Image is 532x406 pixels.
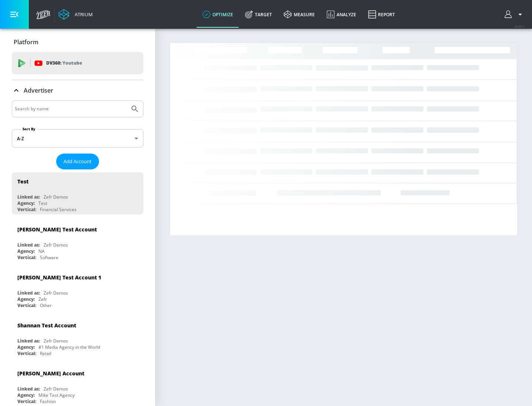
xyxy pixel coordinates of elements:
[72,11,93,18] div: Atrium
[17,302,36,309] div: Vertical:
[14,38,38,46] p: Platform
[38,296,47,302] div: Zefr
[17,274,101,281] div: [PERSON_NAME] Test Account 1
[239,1,278,28] a: Target
[12,32,143,52] div: Platform
[12,220,143,262] div: [PERSON_NAME] Test AccountLinked as:Zefr DemosAgency:NAVertical:Software
[38,344,100,350] div: #1 Media Agency in the World
[12,268,143,310] div: [PERSON_NAME] Test Account 1Linked as:Zefr DemosAgency:ZefrVertical:Other
[17,338,40,344] div: Linked as:
[17,200,35,206] div: Agency:
[17,322,76,329] div: Shannan Test Account
[362,1,401,28] a: Report
[38,200,47,206] div: Test
[17,178,28,185] div: Test
[44,386,68,392] div: Zefr Demos
[514,24,525,28] span: v 4.25.2
[38,392,75,398] div: Mike Test Agency
[44,338,68,344] div: Zefr Demos
[17,290,40,296] div: Linked as:
[58,9,93,20] a: Atrium
[17,296,35,302] div: Agency:
[12,129,143,148] div: A-Z
[197,1,239,28] a: optimize
[62,59,82,67] p: Youtube
[17,344,35,350] div: Agency:
[278,1,321,28] a: measure
[12,316,143,358] div: Shannan Test AccountLinked as:Zefr DemosAgency:#1 Media Agency in the WorldVertical:Retail
[17,226,97,233] div: [PERSON_NAME] Test Account
[12,172,143,214] div: TestLinked as:Zefr DemosAgency:TestVertical:Financial Services
[46,59,82,67] p: DV360:
[17,242,40,248] div: Linked as:
[17,248,35,254] div: Agency:
[17,392,35,398] div: Agency:
[21,127,37,131] label: Sort By
[40,350,51,357] div: Retail
[24,86,53,94] p: Advertiser
[17,398,36,405] div: Vertical:
[17,254,36,261] div: Vertical:
[40,398,56,405] div: Fashion
[12,80,143,101] div: Advertiser
[17,370,84,377] div: [PERSON_NAME] Account
[40,206,76,213] div: Financial Services
[44,290,68,296] div: Zefr Demos
[17,350,36,357] div: Vertical:
[40,302,52,309] div: Other
[17,194,40,200] div: Linked as:
[321,1,362,28] a: Analyze
[15,104,127,114] input: Search by name
[40,254,58,261] div: Software
[64,157,92,166] span: Add Account
[38,248,45,254] div: NA
[17,206,36,213] div: Vertical:
[56,154,99,169] button: Add Account
[12,52,143,74] div: DV360: Youtube
[44,194,68,200] div: Zefr Demos
[44,242,68,248] div: Zefr Demos
[17,386,40,392] div: Linked as:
